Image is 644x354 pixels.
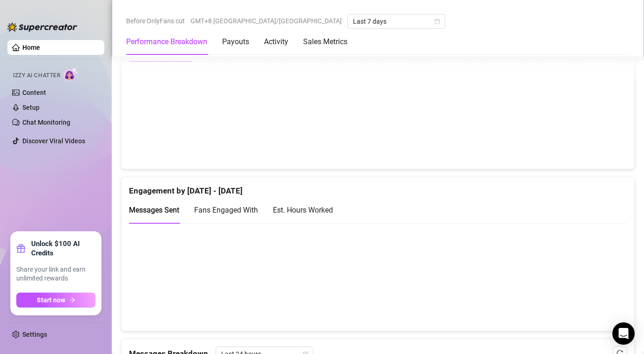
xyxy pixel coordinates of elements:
[16,293,95,307] button: Start nowarrow-right
[13,71,60,80] span: Izzy AI Chatter
[194,206,258,214] span: Fans Engaged With
[69,297,75,303] span: arrow-right
[37,296,65,304] span: Start now
[129,177,627,197] div: Engagement by [DATE] - [DATE]
[22,44,40,51] a: Home
[303,36,347,47] div: Sales Metrics
[353,14,440,28] span: Last 7 days
[22,89,46,96] a: Content
[126,36,207,47] div: Performance Breakdown
[16,244,26,253] span: gift
[22,104,40,111] a: Setup
[31,239,95,258] strong: Unlock $100 AI Credits
[434,19,440,24] span: calendar
[126,14,185,28] span: Before OnlyFans cut
[22,137,85,145] a: Discover Viral Videos
[16,265,95,283] span: Share your link and earn unlimited rewards
[129,206,179,214] span: Messages Sent
[273,204,333,216] div: Est. Hours Worked
[264,36,288,47] div: Activity
[64,67,78,81] img: AI Chatter
[22,331,47,338] a: Settings
[7,22,77,32] img: logo-BBDzfeDw.svg
[22,119,70,126] a: Chat Monitoring
[190,14,342,28] span: GMT+8 [GEOGRAPHIC_DATA]/[GEOGRAPHIC_DATA]
[222,36,249,47] div: Payouts
[612,322,635,345] div: Open Intercom Messenger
